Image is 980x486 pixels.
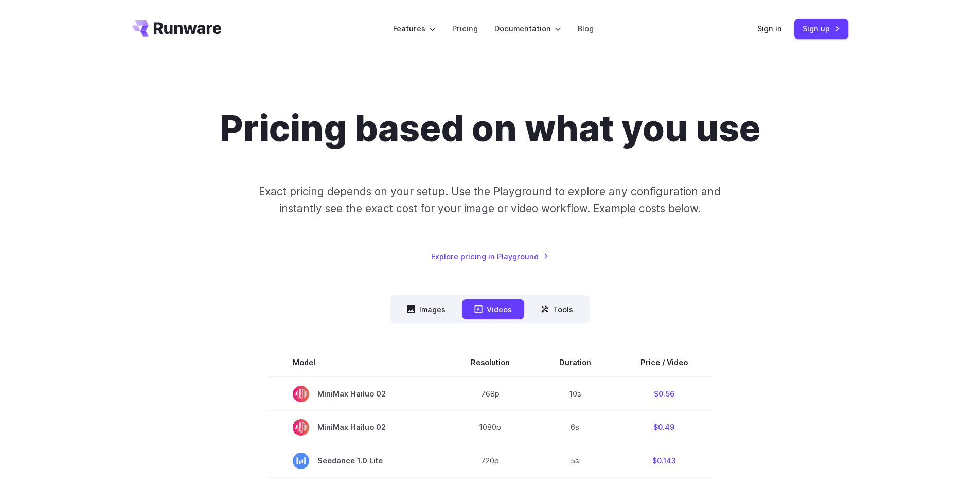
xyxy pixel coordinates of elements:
th: Model [268,348,446,377]
td: 10s [534,377,616,411]
a: Explore pricing in Playground [431,250,549,262]
label: Features [393,23,436,34]
td: $0.49 [616,410,712,444]
label: Documentation [494,23,561,34]
span: MiniMax Hailuo 02 [293,419,421,436]
td: 1080p [446,410,534,444]
th: Resolution [446,348,534,377]
button: Videos [462,299,524,319]
button: Images [395,299,458,319]
td: 720p [446,444,534,477]
p: Exact pricing depends on your setup. Use the Playground to explore any configuration and instantl... [239,183,740,218]
a: Pricing [452,23,478,34]
td: 6s [534,410,616,444]
span: MiniMax Hailuo 02 [293,386,421,402]
td: 768p [446,377,534,411]
th: Price / Video [616,348,712,377]
a: Sign up [794,19,848,39]
td: $0.143 [616,444,712,477]
span: Seedance 1.0 Lite [293,453,421,469]
h1: Pricing based on what you use [220,107,760,150]
a: Blog [578,23,594,34]
td: 5s [534,444,616,477]
a: Sign in [757,23,782,34]
button: Tools [528,299,585,319]
td: $0.56 [616,377,712,411]
a: Go to / [132,20,222,37]
th: Duration [534,348,616,377]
